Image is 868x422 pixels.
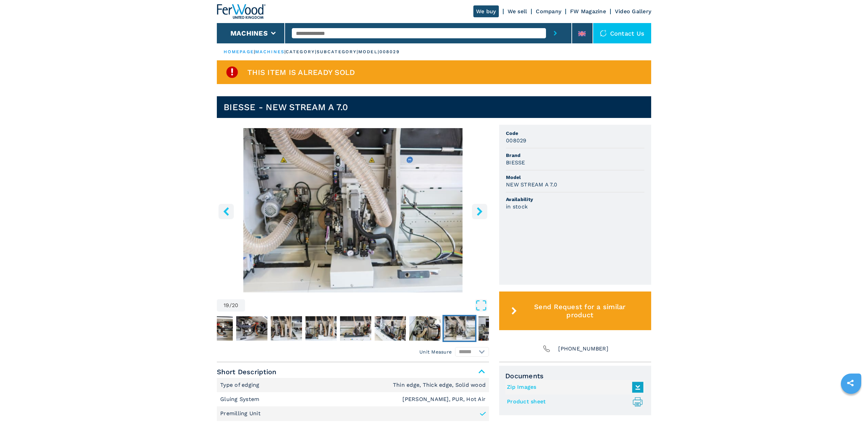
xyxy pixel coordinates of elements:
[507,382,640,393] a: Zip Images
[393,382,486,388] em: Thin edge, Thick edge, Solid wood
[472,204,487,219] button: right-button
[507,396,640,407] a: Product sheet
[284,49,286,54] span: |
[558,344,608,354] span: [PHONE_NUMBER]
[477,315,511,342] button: Go to Slide 20
[570,8,606,15] a: FW Magazine
[508,8,527,15] a: We sell
[520,303,640,319] span: Send Request for a similar product
[373,315,407,342] button: Go to Slide 17
[200,315,234,342] button: Go to Slide 12
[247,299,487,312] button: Open Fullscreen
[506,130,644,137] span: Code
[340,316,371,341] img: c2e859d5528c1670dcaf1762aa897810
[536,8,561,15] a: Company
[506,174,644,181] span: Model
[286,49,317,55] p: category |
[225,65,239,79] img: SoldProduct
[600,30,607,37] img: Contact us
[220,381,261,389] p: Type of edging
[506,159,525,166] h3: BIESSE
[499,292,651,330] button: Send Request for a similar product
[444,316,475,341] img: 47dd00cacea373d38ff41fc2f4fdfea1
[229,303,232,308] span: /
[473,5,499,17] a: We buy
[478,316,510,341] img: 9bdf314bd962fe516782403f8538df91
[217,366,489,378] span: Short Description
[255,49,284,54] a: machines
[506,196,644,203] span: Availability
[220,396,261,403] p: Gluing System
[358,49,379,55] p: model |
[593,23,652,43] div: Contact us
[409,316,440,341] img: e931b210b288e44529cd4a7ef5ac509a
[202,316,233,341] img: 24388235c12bde39e7208caf0c433b94
[224,102,348,113] h1: BIESSE - NEW STREAM A 7.0
[505,372,645,380] span: Documents
[542,344,551,354] img: Phone
[375,316,406,341] img: 89d103212083a959638e40fedc5c8486
[402,397,486,402] em: [PERSON_NAME], PUR, Hot Air
[506,137,527,144] h3: 008029
[839,391,863,417] iframe: Chat
[506,203,528,210] h3: in stock
[254,49,255,54] span: |
[419,348,452,355] em: Unit Measure
[408,315,442,342] button: Go to Slide 18
[224,49,254,54] a: HOMEPAGE
[217,128,489,293] img: Single Sided Edgebanders BIESSE NEW STREAM A 7.0
[506,181,557,188] h3: NEW STREAM A 7.0
[235,315,269,342] button: Go to Slide 13
[305,316,337,341] img: 1a0eee6dcff2ca9a2bb9b91ff133c82c
[842,375,859,391] a: sharethis
[317,49,358,55] p: subcategory |
[271,316,302,341] img: ab945748961f3a319290cbfd4d292dc9
[219,204,234,219] button: left-button
[442,315,476,342] button: Go to Slide 19
[224,303,229,308] span: 19
[230,29,268,37] button: Machines
[217,128,489,293] div: Go to Slide 19
[232,303,239,308] span: 20
[506,152,644,159] span: Brand
[220,410,261,417] p: Premilling Unit
[379,49,400,55] p: 008029
[217,4,266,19] img: Ferwood
[615,8,651,15] a: Video Gallery
[304,315,338,342] button: Go to Slide 15
[269,315,303,342] button: Go to Slide 14
[546,23,565,43] button: submit-button
[339,315,373,342] button: Go to Slide 16
[247,68,355,76] span: This item is already sold
[236,316,267,341] img: 7a85c2300c5da3b7d3ddc0ee9b1edcfb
